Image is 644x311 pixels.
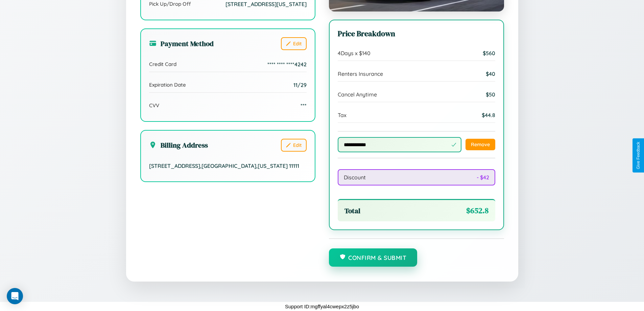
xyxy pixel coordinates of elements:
[338,70,383,77] span: Renters Insurance
[149,102,159,109] span: CVV
[293,82,307,88] span: 11/29
[338,28,495,39] h3: Price Breakdown
[477,174,489,181] span: - $ 42
[149,140,208,150] h3: Billing Address
[636,142,641,169] div: Give Feedback
[149,82,186,88] span: Expiration Date
[281,37,307,50] button: Edit
[483,50,495,57] span: $ 560
[344,174,366,181] span: Discount
[344,206,360,216] span: Total
[466,139,495,150] button: Remove
[149,1,191,7] span: Pick Up/Drop Off
[338,50,371,57] span: 4 Days x $ 140
[285,302,359,311] p: Support ID: mgffyal4cwepx2z5jbo
[329,248,418,267] button: Confirm & Submit
[338,91,377,98] span: Cancel Anytime
[149,39,214,48] h3: Payment Method
[7,288,23,304] div: Open Intercom Messenger
[281,139,307,152] button: Edit
[149,162,299,169] span: [STREET_ADDRESS] , [GEOGRAPHIC_DATA] , [US_STATE] 11111
[482,112,495,118] span: $ 44.8
[225,1,307,7] span: [STREET_ADDRESS][US_STATE]
[486,91,495,98] span: $ 50
[486,70,495,77] span: $ 40
[466,205,488,216] span: $ 652.8
[149,61,176,67] span: Credit Card
[338,112,347,118] span: Tax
